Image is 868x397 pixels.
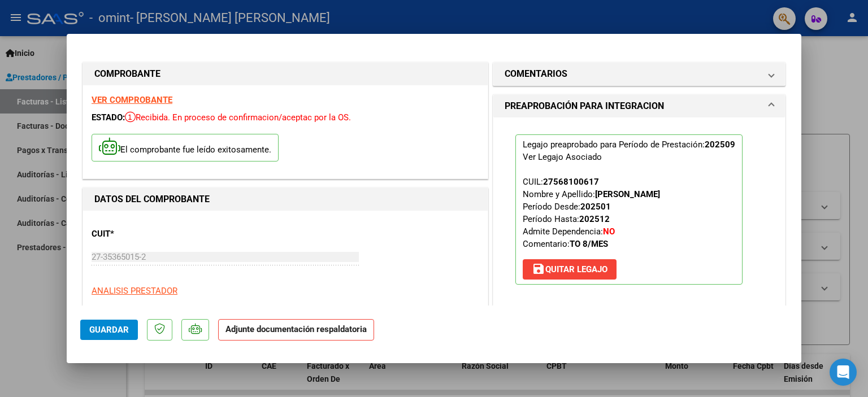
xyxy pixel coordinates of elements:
strong: [PERSON_NAME] [595,189,660,199]
p: El comprobante fue leído exitosamente. [92,134,279,162]
button: Quitar Legajo [523,259,617,280]
strong: COMPROBANTE [94,68,160,79]
span: CUIL: Nombre y Apellido: Período Desde: Período Hasta: Admite Dependencia: [523,177,660,249]
strong: DATOS DEL COMPROBANTE [94,194,210,204]
strong: NO [603,226,615,237]
strong: 202512 [579,214,610,224]
p: Legajo preaprobado para Período de Prestación: [515,134,743,285]
h1: PREAPROBACIÓN PARA INTEGRACION [505,99,664,113]
button: Guardar [80,320,138,340]
div: 27568100617 [543,176,599,188]
h1: COMENTARIOS [505,67,567,81]
mat-expansion-panel-header: PREAPROBACIÓN PARA INTEGRACION [493,95,785,117]
span: ESTADO: [92,112,125,123]
p: CUIT [92,228,208,241]
strong: 202509 [705,139,735,150]
div: Open Intercom Messenger [830,359,857,386]
span: Recibida. En proceso de confirmacion/aceptac por la OS. [125,112,351,123]
strong: 202501 [580,202,611,212]
mat-icon: save [532,262,545,276]
div: PREAPROBACIÓN PARA INTEGRACION [493,117,785,311]
span: Guardar [89,325,129,335]
span: ANALISIS PRESTADOR [92,286,177,296]
div: Ver Legajo Asociado [523,151,602,163]
strong: TO 8/MES [570,239,608,249]
mat-expansion-panel-header: COMENTARIOS [493,63,785,85]
span: Quitar Legajo [532,264,607,274]
a: VER COMPROBANTE [92,95,172,105]
span: Comentario: [523,239,608,249]
strong: Adjunte documentación respaldatoria [225,324,367,334]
